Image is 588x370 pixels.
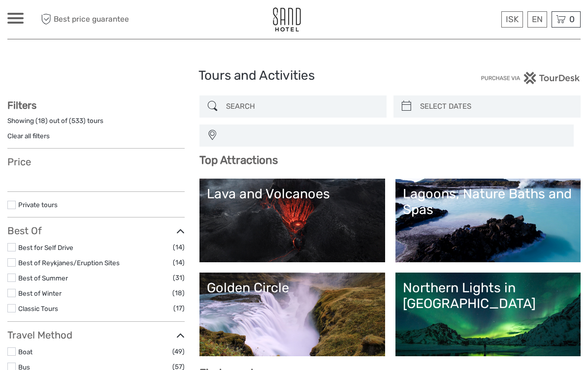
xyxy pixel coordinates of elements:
[18,201,58,209] a: Private tours
[18,305,58,312] a: Classic Tours
[38,116,45,125] label: 18
[198,68,390,84] h1: Tours and Activities
[18,348,33,356] a: Boat
[403,186,573,218] div: Lagoons, Nature Baths and Spas
[416,98,576,115] input: SELECT DATES
[18,274,68,282] a: Best of Summer
[173,272,185,283] span: (31)
[207,280,377,296] div: Golden Circle
[173,242,185,253] span: (14)
[38,11,151,28] span: Best price guarantee
[173,257,185,268] span: (14)
[222,98,382,115] input: SEARCH
[207,186,377,255] a: Lava and Volcanoes
[7,99,36,111] strong: Filters
[172,287,185,299] span: (18)
[71,116,83,125] label: 533
[18,259,120,267] a: Best of Reykjanes/Eruption Sites
[18,244,73,251] a: Best for Self Drive
[527,11,547,28] div: EN
[403,280,573,312] div: Northern Lights in [GEOGRAPHIC_DATA]
[7,116,185,131] div: Showing ( ) out of ( ) tours
[506,14,519,24] span: ISK
[568,14,576,24] span: 0
[207,186,377,202] div: Lava and Volcanoes
[18,289,62,297] a: Best of Winter
[7,225,185,237] h3: Best Of
[207,280,377,349] a: Golden Circle
[199,154,278,167] b: Top Attractions
[7,156,185,168] h3: Price
[173,303,185,314] span: (17)
[172,346,185,357] span: (49)
[403,280,573,349] a: Northern Lights in [GEOGRAPHIC_DATA]
[7,132,50,140] a: Clear all filters
[481,72,581,84] img: PurchaseViaTourDesk.png
[7,329,185,341] h3: Travel Method
[403,186,573,255] a: Lagoons, Nature Baths and Spas
[272,7,301,31] img: 186-9edf1c15-b972-4976-af38-d04df2434085_logo_small.jpg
